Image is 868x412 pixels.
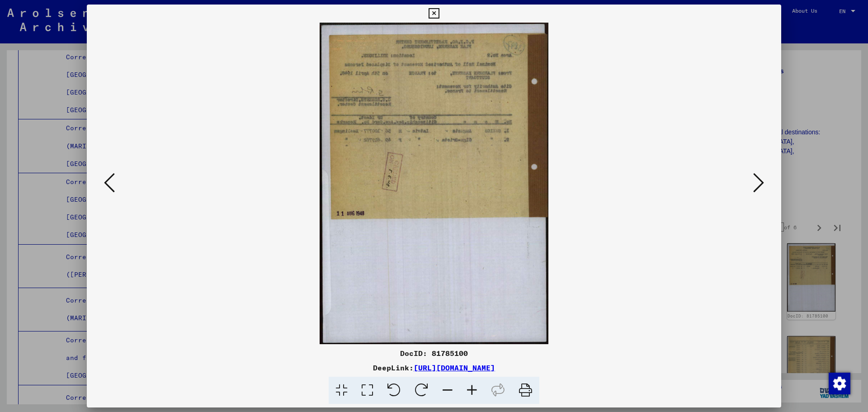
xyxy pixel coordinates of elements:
div: DocID: 81785100 [87,348,781,359]
a: [URL][DOMAIN_NAME] [414,363,495,372]
img: Change consent [829,373,850,394]
div: Change consent [828,372,850,394]
div: DeepLink: [87,362,781,373]
img: 002.jpg [118,23,750,344]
